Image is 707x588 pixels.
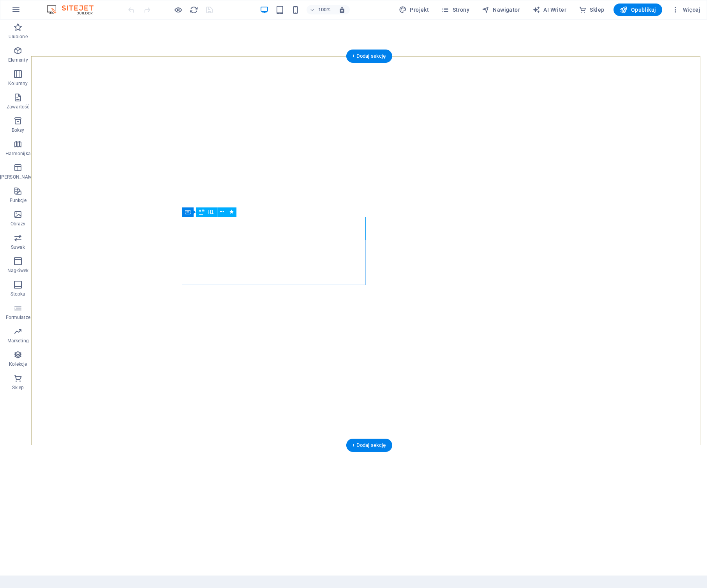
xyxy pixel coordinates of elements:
[6,314,30,321] p: Formularze
[173,5,183,14] button: Kliknij tutaj, aby wyjść z trybu podglądu i kontynuować edycję
[346,439,392,452] div: + Dodaj sekcję
[318,5,331,14] h6: 100%
[620,6,656,14] span: Opublikuj
[396,4,432,16] button: Projekt
[307,5,334,14] button: 100%
[8,57,28,63] p: Elementy
[10,197,26,204] p: Funkcje
[189,5,198,14] i: Przeładuj stronę
[399,6,429,14] span: Projekt
[339,6,346,13] i: Po zmianie rozmiaru automatycznie dostosowuje poziom powiększenia do wybranego urządzenia.
[7,267,29,274] p: Nagłówek
[346,50,392,63] div: + Dodaj sekcję
[441,6,469,14] span: Strony
[12,384,24,391] p: Sklep
[532,6,566,14] span: AI Writer
[7,338,29,344] p: Marketing
[9,34,28,40] p: Ulubione
[579,6,604,14] span: Sklep
[11,291,26,297] p: Stopka
[438,4,473,16] button: Strony
[668,4,703,16] button: Więcej
[614,4,662,16] button: Opublikuj
[479,4,523,16] button: Nawigator
[576,4,607,16] button: Sklep
[529,4,569,16] button: AI Writer
[208,210,213,214] span: H1
[672,6,700,14] span: Więcej
[12,127,25,133] p: Boksy
[7,104,29,110] p: Zawartość
[11,244,25,250] p: Suwak
[5,151,31,157] p: Harmonijka
[11,221,26,227] p: Obrazy
[482,6,520,14] span: Nawigator
[9,361,27,367] p: Kolekcje
[189,5,198,14] button: reload
[8,80,28,87] p: Kolumny
[396,4,432,16] div: Projekt (Ctrl+Alt+Y)
[45,5,103,14] img: Editor Logo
